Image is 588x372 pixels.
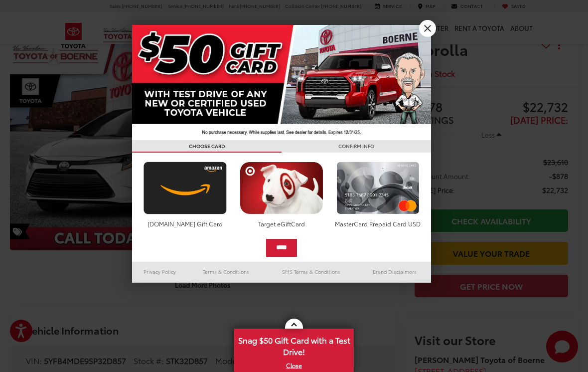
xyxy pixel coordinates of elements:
[334,162,422,214] img: mastercard.png
[282,140,431,153] h3: CONFIRM INFO
[141,219,229,228] div: [DOMAIN_NAME] Gift Card
[132,140,282,153] h3: CHOOSE CARD
[358,266,431,278] a: Brand Disclaimers
[264,266,358,278] a: SMS Terms & Conditions
[237,219,325,228] div: Target eGiftCard
[141,162,229,214] img: amazoncard.png
[334,219,422,228] div: MasterCard Prepaid Card USD
[235,330,353,360] span: Snag $50 Gift Card with a Test Drive!
[188,266,264,278] a: Terms & Conditions
[132,25,431,140] img: 42635_top_851395.jpg
[237,162,325,214] img: targetcard.png
[132,266,188,278] a: Privacy Policy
